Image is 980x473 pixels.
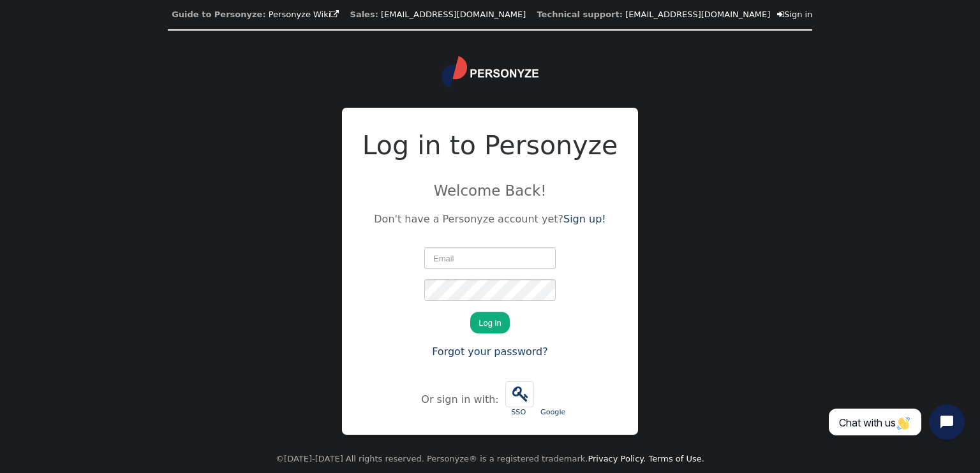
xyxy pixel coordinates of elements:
[648,454,704,463] a: Terms of Use.
[269,10,339,19] a: Personyze Wiki
[502,375,537,425] a:  SSO
[424,247,556,269] input: Email
[432,346,548,358] a: Forgot your password?
[506,382,533,407] span: 
[505,407,532,418] div: SSO
[777,10,784,18] span: 
[442,56,538,88] img: logo.svg
[540,407,566,418] div: Google
[421,392,501,407] div: Or sign in with:
[330,10,339,18] span: 
[362,126,618,166] h2: Log in to Personyze
[381,10,526,19] a: [EMAIL_ADDRESS][DOMAIN_NAME]
[537,10,622,19] b: Technical support:
[362,212,618,227] p: Don't have a Personyze account yet?
[470,312,509,333] button: Log in
[537,375,569,425] a: Google
[533,381,574,409] iframe: Sign in with Google Button
[625,10,770,19] a: [EMAIL_ADDRESS][DOMAIN_NAME]
[172,10,265,19] b: Guide to Personyze:
[588,454,646,463] a: Privacy Policy.
[777,10,812,19] a: Sign in
[563,213,606,225] a: Sign up!
[350,10,378,19] b: Sales:
[362,180,618,201] p: Welcome Back!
